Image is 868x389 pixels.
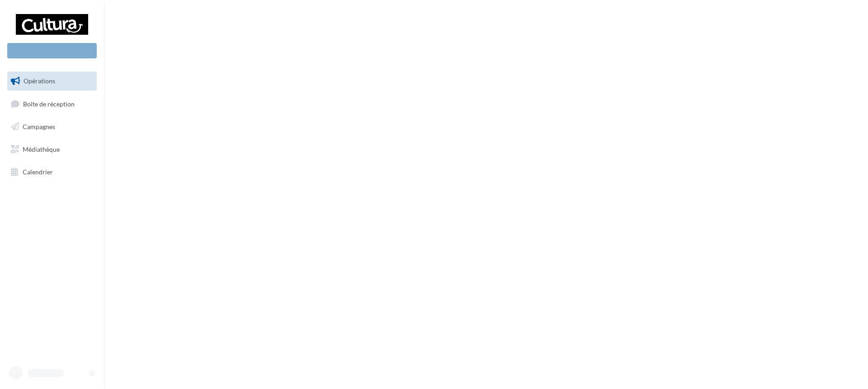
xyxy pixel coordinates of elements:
a: Calendrier [5,163,99,182]
a: Médiathèque [5,140,99,159]
a: Opérations [5,72,99,91]
span: Boîte de réception [23,100,75,107]
a: Campagnes [5,117,99,136]
span: Campagnes [23,123,55,130]
a: Boîte de réception [5,94,99,114]
span: Calendrier [23,168,53,175]
div: Nouvelle campagne [7,43,97,58]
span: Opérations [24,77,55,85]
span: Médiathèque [23,145,60,153]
